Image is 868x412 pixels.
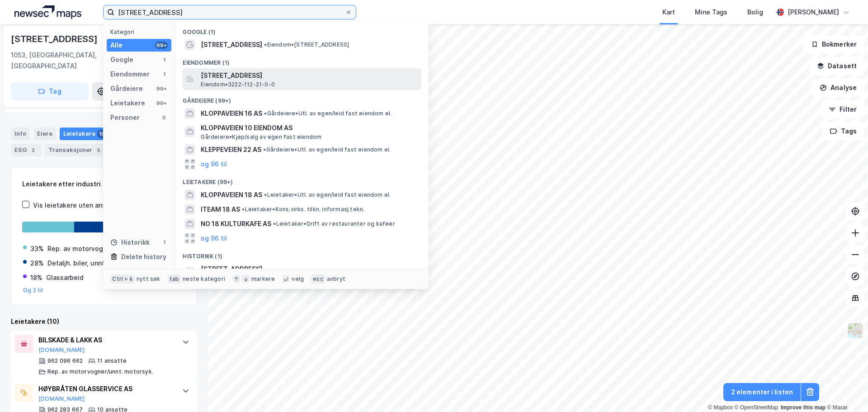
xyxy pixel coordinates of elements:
[110,83,143,94] div: Gårdeiere
[47,258,146,269] div: Detaljh. biler, unnt. motorsykler
[201,108,262,119] span: KLOPPAVEIEN 16 AS
[110,40,123,51] div: Alle
[251,275,275,283] div: markere
[263,146,266,153] span: •
[168,275,181,284] div: tab
[175,90,429,106] div: Gårdeiere (99+)
[160,239,168,246] div: 1
[175,171,429,188] div: Leietakere (99+)
[11,144,41,156] div: ESG
[242,206,364,213] span: Leietaker • Kons.virks. tilkn. informasj.tekn.
[47,368,153,375] div: Rep. av motorvogner/unnt. motorsyk.
[45,144,107,156] div: Transaksjoner
[97,357,127,365] div: 11 ansatte
[264,110,267,117] span: •
[11,32,99,46] div: [STREET_ADDRESS]
[94,146,103,155] div: 5
[264,110,392,117] span: Gårdeiere • Utl. av egen/leid fast eiendom el.
[97,129,107,138] div: 10
[201,189,262,200] span: KLOPPAVEIEN 18 AS
[201,264,418,275] span: [STREET_ADDRESS]
[273,220,276,227] span: •
[110,28,171,35] div: Kategori
[201,70,418,81] span: [STREET_ADDRESS]
[803,35,864,53] button: Bokmerker
[160,114,168,121] div: 0
[137,275,160,283] div: nytt søk
[264,41,267,48] span: •
[263,146,391,153] span: Gårdeiere • Utl. av egen/leid fast eiendom el.
[662,7,675,18] div: Kart
[38,395,85,403] button: [DOMAIN_NAME]
[22,179,186,189] div: Leietakere etter industri
[735,404,778,411] a: OpenStreetMap
[155,99,168,107] div: 99+
[264,191,267,198] span: •
[175,52,429,68] div: Eiendommer (1)
[327,275,345,283] div: avbryt
[201,218,271,229] span: NO 18 KULTURKAFE AS
[30,243,44,254] div: 33%
[160,71,168,78] div: 1
[183,275,225,283] div: neste kategori
[201,133,321,141] span: Gårdeiere • Kjøp/salg av egen fast eiendom
[11,128,30,140] div: Info
[201,39,262,50] span: [STREET_ADDRESS]
[60,128,110,140] div: Leietakere
[11,50,128,71] div: 1053, [GEOGRAPHIC_DATA], [GEOGRAPHIC_DATA]
[695,7,727,18] div: Mine Tags
[847,322,864,339] img: Z
[46,272,84,283] div: Glassarbeid
[33,128,56,140] div: Eiere
[242,206,245,213] span: •
[47,357,83,365] div: 962 096 662
[47,243,165,254] div: Rep. av motorvogner/unnt. motorsyk.
[781,404,826,411] a: Improve this map
[38,346,85,354] button: [DOMAIN_NAME]
[201,159,227,170] button: og 96 til
[38,384,173,394] div: HØYBRÅTEN GLASSERVICE AS
[708,404,733,411] a: Mapbox
[110,98,145,109] div: Leietakere
[14,5,81,19] img: logo.a4113a55bc3d86da70a041830d287a7e.svg
[110,237,150,248] div: Historikk
[201,123,418,133] span: KLOPPAVEIEN 10 EIENDOM AS
[273,220,395,227] span: Leietaker • Drift av restauranter og kafeer
[175,21,429,38] div: Google (1)
[11,316,197,327] div: Leietakere (10)
[723,383,801,401] button: 2 elementer i listen
[264,191,391,199] span: Leietaker • Utl. av egen/leid fast eiendom el.
[822,122,864,140] button: Tags
[110,69,150,80] div: Eiendommer
[812,79,864,97] button: Analyse
[30,258,44,269] div: 28%
[292,275,304,283] div: velg
[28,146,38,155] div: 2
[747,7,763,18] div: Bolig
[11,82,89,100] button: Tag
[823,369,868,412] iframe: Chat Widget
[821,100,864,118] button: Filter
[788,7,839,18] div: [PERSON_NAME]
[201,81,275,88] span: Eiendom • 3222-112-21-0-0
[175,246,429,262] div: Historikk (1)
[23,287,43,294] button: Og 2 til
[121,251,166,262] div: Delete history
[110,112,140,123] div: Personer
[33,200,119,211] div: Vis leietakere uten ansatte
[155,42,168,49] div: 99+
[110,275,135,284] div: Ctrl + k
[311,275,325,284] div: esc
[264,41,349,48] span: Eiendom • [STREET_ADDRESS]
[110,54,133,65] div: Google
[201,233,227,244] button: og 96 til
[201,144,261,155] span: KLEPPEVEIEN 22 AS
[201,204,240,215] span: ITEAM 18 AS
[155,85,168,92] div: 99+
[809,57,864,75] button: Datasett
[30,272,42,283] div: 18%
[160,56,168,63] div: 1
[114,5,345,19] input: Søk på adresse, matrikkel, gårdeiere, leietakere eller personer
[38,335,173,346] div: BILSKADE & LAKK AS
